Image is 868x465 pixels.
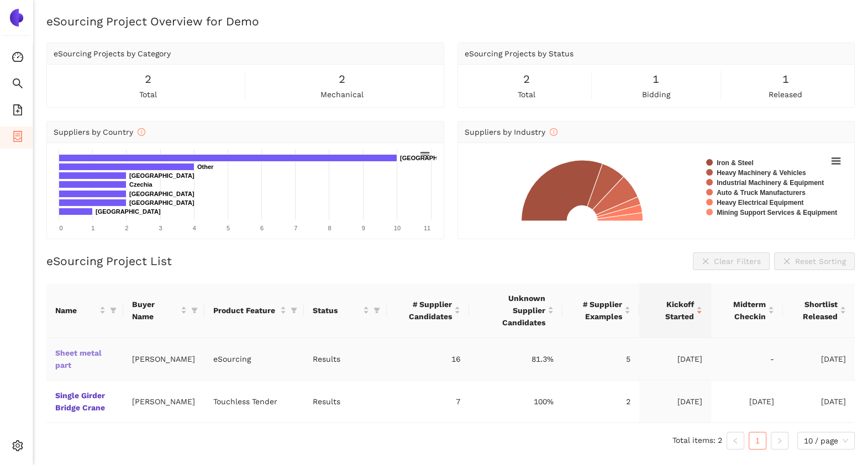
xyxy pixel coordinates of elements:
[720,298,766,323] span: Midterm Checkin
[396,298,453,323] span: # Supplier Candidates
[96,208,161,215] text: [GEOGRAPHIC_DATA]
[717,199,803,207] text: Heavy Electrical Equipment
[110,307,117,314] span: filter
[550,128,557,136] span: info-circle
[313,304,361,316] span: Status
[642,88,670,101] span: bidding
[291,307,297,314] span: filter
[639,381,711,423] td: [DATE]
[123,381,204,423] td: [PERSON_NAME]
[125,225,128,231] text: 2
[469,283,562,338] th: this column's title is Unknown Supplier Candidates,this column is sortable
[204,283,304,338] th: this column's title is Product Feature,this column is sortable
[129,181,152,188] text: Czechia
[204,381,304,423] td: Touchless Tender
[717,159,754,167] text: Iron & Steel
[394,225,401,231] text: 10
[129,191,194,197] text: [GEOGRAPHIC_DATA]
[717,169,806,177] text: Heavy Machinery & Vehicles
[304,338,387,381] td: Results
[792,298,838,323] span: Shortlist Released
[727,432,744,450] button: left
[373,307,380,314] span: filter
[518,88,535,101] span: total
[465,128,557,136] span: Suppliers by Industry
[783,338,855,381] td: [DATE]
[55,304,97,316] span: Name
[717,179,824,187] text: Industrial Machinery & Equipment
[132,298,178,323] span: Buyer Name
[159,225,162,231] text: 3
[523,71,530,88] span: 2
[304,381,387,423] td: Results
[478,292,545,329] span: Unknown Supplier Candidates
[46,13,855,29] h2: eSourcing Project Overview for Demo
[387,381,470,423] td: 7
[783,283,855,338] th: this column's title is Shortlist Released,this column is sortable
[717,209,837,216] text: Mining Support Services & Equipment
[362,225,365,231] text: 9
[711,338,783,381] td: -
[776,437,783,444] span: right
[108,302,119,319] span: filter
[91,225,94,231] text: 1
[769,88,802,101] span: released
[54,49,171,58] span: eSourcing Projects by Category
[328,225,331,231] text: 8
[138,128,145,136] span: info-circle
[797,432,855,450] div: Page Size
[639,338,711,381] td: [DATE]
[562,381,639,423] td: 2
[749,432,766,450] li: 1
[469,381,562,423] td: 100%
[320,88,364,101] span: mechanical
[469,338,562,381] td: 81.3%
[771,432,788,450] button: right
[732,437,739,444] span: left
[123,283,204,338] th: this column's title is Buyer Name,this column is sortable
[387,338,470,381] td: 16
[339,71,345,88] span: 2
[191,307,198,314] span: filter
[774,252,855,270] button: closeReset Sorting
[711,283,783,338] th: this column's title is Midterm Checkin,this column is sortable
[129,199,194,206] text: [GEOGRAPHIC_DATA]
[749,432,766,449] a: 1
[204,338,304,381] td: eSourcing
[771,432,788,450] li: Next Page
[193,225,196,231] text: 4
[145,71,151,88] span: 2
[693,252,770,270] button: closeClear Filters
[8,9,25,27] img: Logo
[227,225,230,231] text: 5
[59,225,62,231] text: 0
[424,225,430,231] text: 11
[562,338,639,381] td: 5
[465,49,574,58] span: eSourcing Projects by Status
[197,163,214,170] text: Other
[213,304,278,316] span: Product Feature
[12,127,23,149] span: container
[288,302,299,319] span: filter
[400,155,465,161] text: [GEOGRAPHIC_DATA]
[139,88,157,101] span: total
[571,298,622,323] span: # Supplier Examples
[129,172,194,179] text: [GEOGRAPHIC_DATA]
[12,74,23,96] span: search
[123,338,204,381] td: [PERSON_NAME]
[804,432,848,449] span: 10 / page
[46,283,123,338] th: this column's title is Name,this column is sortable
[783,381,855,423] td: [DATE]
[12,436,23,458] span: setting
[304,283,387,338] th: this column's title is Status,this column is sortable
[782,71,788,88] span: 1
[711,381,783,423] td: [DATE]
[189,296,200,325] span: filter
[387,283,470,338] th: this column's title is # Supplier Candidates,this column is sortable
[12,101,23,123] span: file-add
[371,302,382,319] span: filter
[653,71,659,88] span: 1
[727,432,744,450] li: Previous Page
[260,225,264,231] text: 6
[648,298,694,323] span: Kickoff Started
